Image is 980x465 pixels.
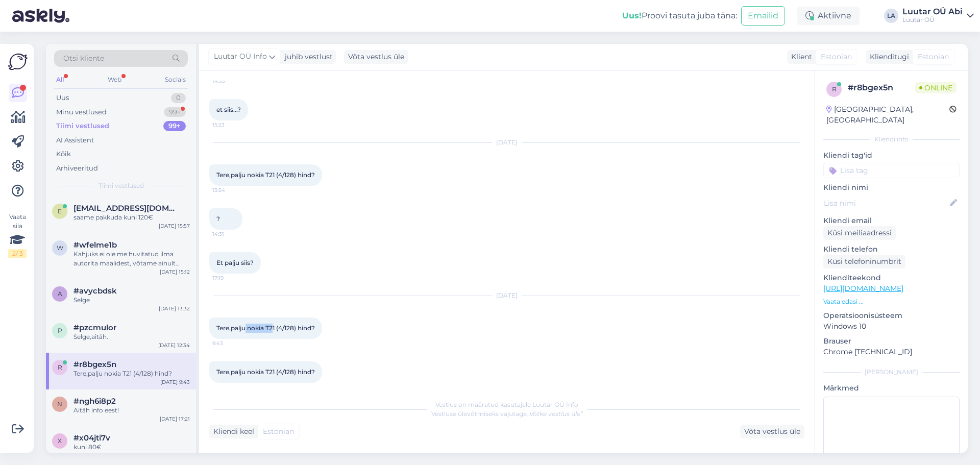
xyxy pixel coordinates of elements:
[212,339,251,347] span: 9:43
[163,73,188,86] div: Socials
[56,121,109,131] div: Tiimi vestlused
[56,93,69,103] div: Uus
[216,368,315,376] span: Tere,palju nokia T21 (4/128) hind?
[56,149,71,159] div: Kõik
[158,452,190,459] div: [DATE] 15:06
[884,9,898,23] div: LA
[431,410,583,418] span: Vestluse ülevõtmiseks vajutage
[902,8,974,24] a: Luutar OÜ AbiLuutar OÜ
[73,286,117,296] span: #avycbdsk
[160,268,190,276] div: [DATE] 15:12
[823,321,960,332] p: Windows 10
[73,397,116,406] span: #ngh6i8p2
[73,369,190,378] div: Tere,palju nokia T21 (4/128) hind?
[824,198,948,209] input: Lisa nimi
[823,244,960,255] p: Kliendi telefon
[73,213,190,222] div: saame pakkuda kuni 120€
[63,53,104,64] span: Otsi kliente
[823,255,905,268] div: Küsi telefoninumbrit
[160,378,190,386] div: [DATE] 9:43
[212,383,251,391] span: 16:01
[823,215,960,226] p: Kliendi email
[902,16,963,24] div: Luutar OÜ
[99,181,144,190] span: Tiimi vestlused
[823,284,903,293] a: [URL][DOMAIN_NAME]
[212,186,251,194] span: 13:54
[163,121,186,131] div: 99+
[435,401,578,408] span: Vestlus on määratud kasutajale Luutar OÜ Info
[8,52,28,71] img: Askly Logo
[212,274,251,282] span: 17:19
[216,324,315,332] span: Tere,palju nokia T21 (4/128) hind?
[73,250,190,268] div: Kahjuks ei ole me huvitatud ilma autorita maalidest, võtame ainult tuntud kunstnike teoseid vastu
[823,163,960,178] input: Lisa tag
[216,106,241,113] span: et siis...?
[823,226,896,240] div: Küsi meiliaadressi
[56,107,107,117] div: Minu vestlused
[823,368,960,377] div: [PERSON_NAME]
[823,273,960,283] p: Klienditeekond
[214,51,267,62] span: Luutar OÜ Info
[159,222,190,230] div: [DATE] 15:57
[915,82,957,93] span: Online
[73,323,116,332] span: #pzcmulor
[160,415,190,423] div: [DATE] 17:21
[821,52,852,62] span: Estonian
[281,52,333,62] div: juhib vestlust
[56,163,98,174] div: Arhiveeritud
[918,52,949,62] span: Estonian
[73,240,117,250] span: #wfelme1b
[106,73,124,86] div: Web
[740,425,804,438] div: Võta vestlus üle
[832,85,837,93] span: r
[58,327,62,334] span: p
[823,347,960,357] p: Chrome [TECHNICAL_ID]
[902,8,963,16] div: Luutar OÜ Abi
[54,73,66,86] div: All
[158,341,190,349] div: [DATE] 12:34
[73,360,116,369] span: #r8bgex5n
[58,207,62,215] span: e
[212,230,251,238] span: 14:31
[212,121,251,129] span: 15:23
[797,7,860,25] div: Aktiivne
[56,135,94,145] div: AI Assistent
[823,310,960,321] p: Operatsioonisüsteem
[73,433,110,443] span: #x04jti7v
[344,50,408,64] div: Võta vestlus üle
[209,426,254,437] div: Kliendi keel
[209,138,804,147] div: [DATE]
[741,6,785,26] button: Emailid
[209,291,804,300] div: [DATE]
[73,204,180,213] span: endryzip@gmail.com
[823,150,960,161] p: Kliendi tag'id
[57,244,63,252] span: w
[73,332,190,341] div: Selge,aitäh.
[527,410,583,418] i: „Võtke vestlus üle”
[171,93,186,103] div: 0
[823,383,960,394] p: Märkmed
[622,11,642,20] b: Uus!
[823,182,960,193] p: Kliendi nimi
[823,297,960,306] p: Vaata edasi ...
[58,363,62,371] span: r
[216,171,315,179] span: Tere,palju nokia T21 (4/128) hind?
[58,437,62,445] span: x
[823,135,960,144] div: Kliendi info
[866,52,909,62] div: Klienditugi
[787,52,812,62] div: Klient
[263,426,294,437] span: Estonian
[216,215,220,223] span: ?
[212,77,251,85] span: 14:53
[848,82,915,94] div: # r8bgex5n
[159,305,190,312] div: [DATE] 13:32
[622,10,737,22] div: Proovi tasuta juba täna:
[823,336,960,347] p: Brauser
[164,107,186,117] div: 99+
[216,259,254,266] span: Et palju siis?
[8,212,27,258] div: Vaata siia
[73,406,190,415] div: Aitäh info eest!
[8,249,27,258] div: 2 / 3
[73,443,190,452] div: kuni 80€
[58,290,62,298] span: a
